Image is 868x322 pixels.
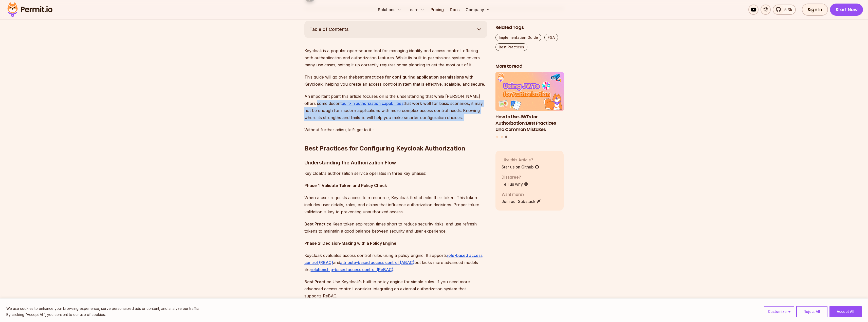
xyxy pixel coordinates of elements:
[495,34,541,41] a: Implementation Guide
[340,260,414,265] a: attribute-based access control (ABAC)
[501,136,503,138] button: Go to slide 2
[830,4,863,16] a: Start Now
[304,194,487,215] p: When a user requests access to a resource, Keycloak first checks their token. This token includes...
[304,47,487,68] p: Keycloak is a popular open-source tool for managing identity and access control, offering both au...
[505,136,507,138] button: Go to slide 3
[495,24,564,31] h2: Related Tags
[781,7,792,13] span: 5.3k
[495,72,564,133] li: 3 of 3
[5,1,55,18] img: Permit logo
[304,159,487,167] h3: Understanding the Authorization Flow
[304,126,487,133] p: Without further adieu, let’s get to it -
[495,72,564,111] img: How to Use JWTs for Authorization: Best Practices and Common Mistakes
[304,170,487,177] p: Key cloak's authorization service operates in three key phases:
[502,174,528,180] p: Disagree?
[464,5,492,15] button: Company
[429,5,446,15] a: Pricing
[304,73,487,88] p: This guide will go over the , helping you create an access control system that is effective, scal...
[829,306,862,317] button: Accept All
[802,4,828,16] a: Sign In
[495,72,564,139] div: Posts
[764,306,794,317] button: Customize
[773,5,796,15] a: 5.3k
[304,183,387,188] strong: Phase 1: Validate Token and Policy Check
[544,34,558,41] a: FGA
[495,72,564,133] a: How to Use JWTs for Authorization: Best Practices and Common MistakesHow to Use JWTs for Authoriz...
[502,157,539,163] p: Like this Article?
[304,93,487,121] p: An important point this article focuses on is the understanding that while [PERSON_NAME] offers s...
[495,43,527,51] a: Best Practices
[304,221,333,226] strong: Best Practice:
[376,5,403,15] button: Solutions
[304,74,473,87] strong: best practices for configuring application permissions with Keycloak
[448,5,461,15] a: Docs
[796,306,827,317] button: Reject All
[304,124,487,153] h2: Best Practices for Configuring Keycloak Authorization
[502,181,528,187] a: Tell us why
[342,101,403,106] a: built-in authorization capabilities
[304,220,487,235] p: Keep token expiration times short to reduce security risks, and use refresh tokens to maintain a ...
[502,198,541,204] a: Join our Substack
[495,114,564,132] h3: How to Use JWTs for Authorization: Best Practices and Common Mistakes
[502,191,541,197] p: Want more?
[496,136,498,138] button: Go to slide 1
[304,252,487,273] p: Keycloak evaluates access control rules using a policy engine. It supports and but lacks more adv...
[309,26,349,33] span: Table of Contents
[304,279,333,284] strong: Best Practice:
[405,5,427,15] button: Learn
[311,267,393,272] a: relationship-based access control (ReBAC)
[502,164,539,170] a: Star us on Github
[6,312,199,318] p: By clicking "Accept All", you consent to our use of cookies.
[304,241,396,246] strong: Phase 2: Decision-Making with a Policy Engine
[304,278,487,299] p: Use Keycloak’s built-in policy engine for simple rules. If you need more advanced access control,...
[304,21,487,38] button: Table of Contents
[6,306,199,312] p: We use cookies to enhance your browsing experience, serve personalized ads or content, and analyz...
[304,253,483,265] a: role-based access control (RBAC)
[495,63,564,69] h2: More to read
